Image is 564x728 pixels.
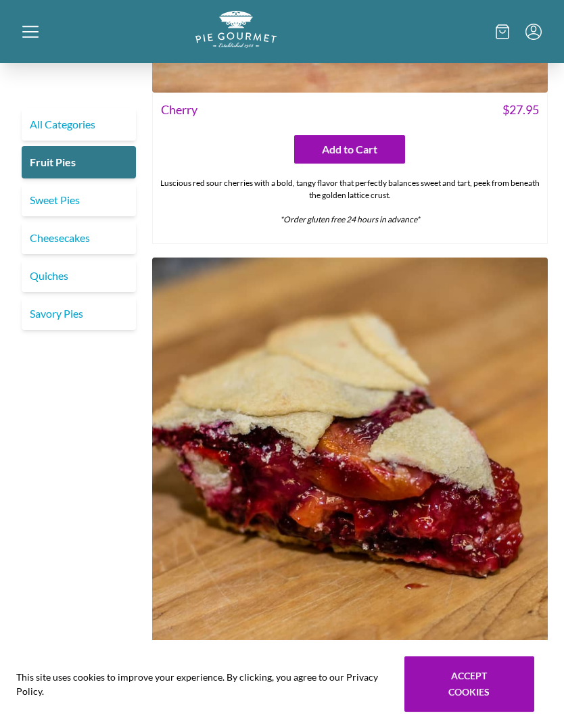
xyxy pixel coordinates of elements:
a: Savory Pies [22,297,136,330]
a: Cheesecakes [22,222,136,254]
span: Cherry [161,101,197,119]
button: Accept cookies [404,656,534,712]
span: This site uses cookies to improve your experience. By clicking, you agree to our Privacy Policy. [16,670,385,698]
a: Quiches [22,260,136,292]
a: Logo [195,37,277,50]
em: *Order gluten free 24 hours in advance* [280,214,420,224]
img: logo [195,11,277,48]
button: Menu [525,24,542,40]
span: Add to Cart [322,141,377,157]
div: Luscious red sour cherries with a bold, tangy flavor that perfectly balances sweet and tart, peek... [153,172,548,243]
a: All Categories [22,108,136,141]
span: $ 27.95 [502,101,539,119]
a: Fruit Pies [22,146,136,178]
img: Blackberry Peach [152,258,548,654]
button: Add to Cart [294,135,405,164]
a: Sweet Pies [22,184,136,216]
